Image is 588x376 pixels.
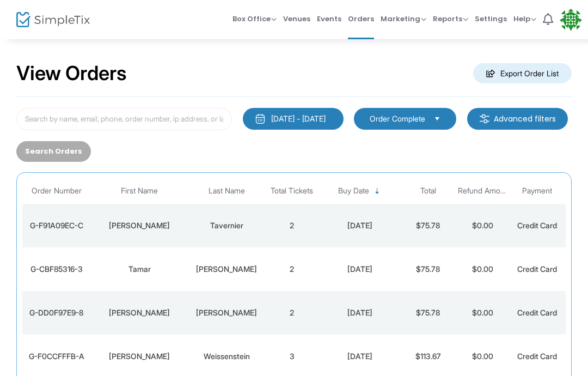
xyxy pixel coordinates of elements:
[455,178,510,204] th: Refund Amount
[370,113,425,124] span: Order Complete
[322,220,398,231] div: 8/20/2025
[317,5,341,33] span: Events
[191,220,262,231] div: Tavernier
[283,5,310,33] span: Venues
[381,14,426,24] span: Marketing
[322,264,398,275] div: 8/20/2025
[243,108,344,130] button: [DATE] - [DATE]
[16,108,232,130] input: Search by name, email, phone, order number, ip address, or last 4 digits of card
[373,187,382,196] span: Sortable
[93,264,186,275] div: Tamar
[191,264,262,275] div: Gelb
[265,291,319,335] td: 2
[93,307,186,318] div: Tracie
[473,63,572,83] m-button: Export Order List
[513,14,536,24] span: Help
[121,186,158,196] span: First Name
[271,113,326,124] div: [DATE] - [DATE]
[517,308,557,317] span: Credit Card
[25,307,88,318] div: G-DD0F97E9-8
[191,307,262,318] div: Glidden
[522,186,552,196] span: Payment
[517,264,557,274] span: Credit Card
[25,220,88,231] div: G-F91A09EC-C
[348,5,374,33] span: Orders
[401,178,455,204] th: Total
[265,178,319,204] th: Total Tickets
[433,14,468,24] span: Reports
[265,204,319,247] td: 2
[32,186,82,196] span: Order Number
[16,62,127,86] h2: View Orders
[455,247,510,291] td: $0.00
[93,351,186,362] div: Michael
[265,247,319,291] td: 2
[25,351,88,362] div: G-F0CCFFFB-A
[475,5,507,33] span: Settings
[401,247,455,291] td: $75.78
[455,291,510,335] td: $0.00
[209,186,245,196] span: Last Name
[467,108,568,130] m-button: Advanced filters
[338,186,369,196] span: Buy Date
[191,351,262,362] div: Weissenstein
[517,221,557,230] span: Credit Card
[401,204,455,247] td: $75.78
[479,113,490,124] img: filter
[401,291,455,335] td: $75.78
[255,113,266,124] img: monthly
[455,204,510,247] td: $0.00
[430,113,445,125] button: Select
[322,307,398,318] div: 8/20/2025
[322,351,398,362] div: 8/19/2025
[25,264,88,275] div: G-CBF85316-3
[93,220,186,231] div: Lisa
[517,351,557,361] span: Credit Card
[232,14,277,24] span: Box Office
